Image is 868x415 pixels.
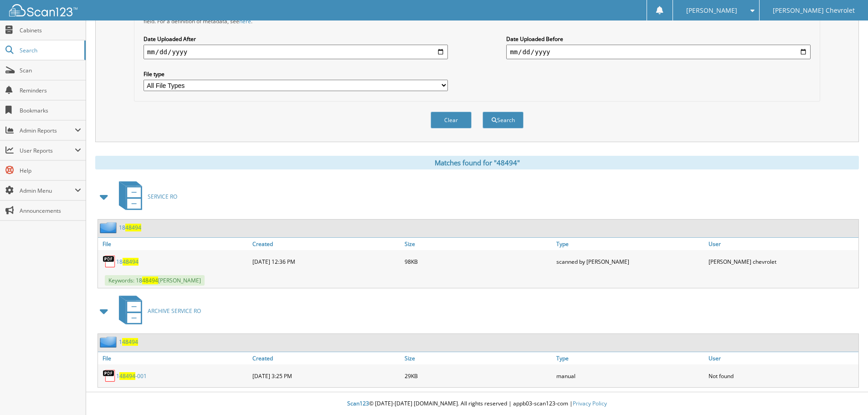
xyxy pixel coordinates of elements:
[431,112,472,128] button: Clear
[100,336,119,348] img: folder2.png
[113,179,177,215] a: SERVICE RO
[9,4,77,16] img: scan123-logo-white.svg
[95,156,859,169] div: Matches found for "48494"
[98,352,250,364] a: File
[250,252,402,271] div: [DATE] 12:36 PM
[144,35,448,43] label: Date Uploaded After
[123,258,139,266] span: 48494
[20,167,81,174] span: Help
[347,400,369,407] span: Scan123
[103,255,116,268] img: PDF.png
[144,45,448,59] input: start
[554,252,706,271] div: scanned by [PERSON_NAME]
[119,372,135,380] span: 48494
[103,369,116,383] img: PDF.png
[20,87,81,94] span: Reminders
[105,275,205,286] span: Keywords: 18 [PERSON_NAME]
[706,238,858,250] a: User
[100,222,119,233] img: folder2.png
[20,46,80,54] span: Search
[706,252,858,271] div: [PERSON_NAME] chevrolet
[20,26,81,34] span: Cabinets
[250,352,402,364] a: Created
[113,293,201,329] a: ARCHIVE SERVICE RO
[86,393,868,415] div: © [DATE]-[DATE] [DOMAIN_NAME]. All rights reserved | appb03-scan123-com |
[706,367,858,385] div: Not found
[554,352,706,364] a: Type
[239,17,251,25] a: here
[116,258,139,266] a: 1848494
[20,127,75,134] span: Admin Reports
[773,8,855,13] span: [PERSON_NAME] Chevrolet
[402,352,555,364] a: Size
[122,338,138,346] span: 48494
[20,187,75,195] span: Admin Menu
[98,238,250,250] a: File
[144,70,448,78] label: File type
[402,238,555,250] a: Size
[402,367,555,385] div: 29KB
[20,147,75,154] span: User Reports
[402,252,555,271] div: 98KB
[119,224,141,231] a: 1848494
[125,224,141,231] span: 48494
[250,238,402,250] a: Created
[20,67,81,74] span: Scan
[148,307,201,315] span: ARCHIVE SERVICE RO
[483,112,524,128] button: Search
[706,352,858,364] a: User
[116,372,147,380] a: 148494-001
[250,367,402,385] div: [DATE] 3:25 PM
[142,277,158,284] span: 48494
[20,107,81,114] span: Bookmarks
[20,207,81,215] span: Announcements
[686,8,737,13] span: [PERSON_NAME]
[506,45,811,59] input: end
[148,193,177,200] span: SERVICE RO
[573,400,607,407] a: Privacy Policy
[119,338,138,346] a: 148494
[506,35,811,43] label: Date Uploaded Before
[554,238,706,250] a: Type
[554,367,706,385] div: manual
